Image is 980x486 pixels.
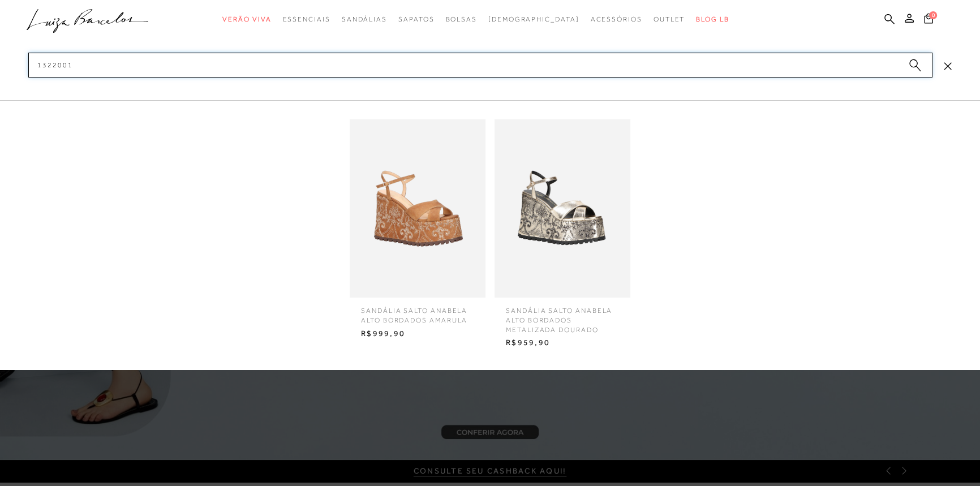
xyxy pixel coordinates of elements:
[282,9,330,30] a: categoryNavScreenReaderText
[347,119,488,342] a: SANDÁLIA SALTO ANABELA ALTO BORDADOS AMARULA SANDÁLIA SALTO ANABELA ALTO BORDADOS AMARULA R$999,90
[654,15,685,23] span: Outlet
[398,9,434,30] a: categoryNavScreenReaderText
[497,298,627,334] span: SANDÁLIA SALTO ANABELA ALTO BORDADOS METALIZADA DOURADO
[398,15,434,23] span: Sapatos
[696,15,729,23] span: BLOG LB
[222,15,271,23] span: Verão Viva
[342,15,387,23] span: Sandálias
[492,119,633,351] a: SANDÁLIA SALTO ANABELA ALTO BORDADOS METALIZADA DOURADO SANDÁLIA SALTO ANABELA ALTO BORDADOS META...
[350,119,485,298] img: SANDÁLIA SALTO ANABELA ALTO BORDADOS AMARULA
[488,15,579,23] span: [DEMOGRAPHIC_DATA]
[497,334,627,351] span: R$959,90
[445,15,477,23] span: Bolsas
[696,9,729,30] a: BLOG LB
[282,15,330,23] span: Essenciais
[654,9,685,30] a: categoryNavScreenReaderText
[495,119,630,298] img: SANDÁLIA SALTO ANABELA ALTO BORDADOS METALIZADA DOURADO
[353,298,483,325] span: SANDÁLIA SALTO ANABELA ALTO BORDADOS AMARULA
[342,9,387,30] a: categoryNavScreenReaderText
[488,9,579,30] a: noSubCategoriesText
[445,9,477,30] a: categoryNavScreenReaderText
[353,325,483,342] span: R$999,90
[222,9,271,30] a: categoryNavScreenReaderText
[929,11,937,19] span: 0
[921,12,936,28] button: 0
[591,9,642,30] a: categoryNavScreenReaderText
[591,15,642,23] span: Acessórios
[28,53,932,78] input: Buscar.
